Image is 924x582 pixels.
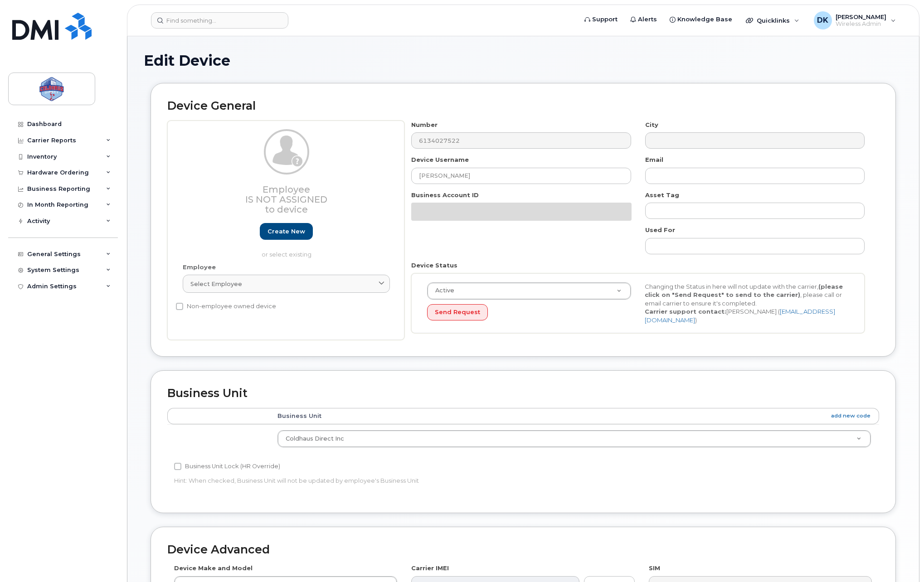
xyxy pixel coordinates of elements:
label: Device Username [411,155,469,164]
a: [EMAIL_ADDRESS][DOMAIN_NAME] [645,308,835,324]
a: Active [428,283,631,299]
label: Used For [645,226,675,234]
span: to device [265,204,308,215]
h1: Edit Device [144,53,903,68]
p: or select existing [183,250,390,259]
span: Coldhaus Direct Inc [286,435,344,442]
label: Number [411,121,438,129]
label: City [645,121,658,129]
label: Device Status [411,261,457,270]
label: Business Unit Lock (HR Override) [174,461,280,472]
strong: Carrier support contact: [645,308,726,315]
input: Non-employee owned device [176,303,183,310]
a: Create new [260,223,313,240]
span: Is not assigned [245,194,327,205]
label: Email [645,155,663,164]
label: Business Account ID [411,191,479,199]
label: Device Make and Model [174,564,253,572]
p: Hint: When checked, Business Unit will not be updated by employee's Business Unit [174,476,635,485]
button: Send Request [427,304,488,321]
label: Carrier IMEI [411,564,449,572]
th: Business Unit [269,408,879,424]
span: Select employee [190,280,242,288]
div: Changing the Status in here will not update with the carrier, , please call or email carrier to e... [638,282,856,325]
label: Non-employee owned device [176,301,276,312]
span: Active [430,286,454,295]
h3: Employee [183,184,390,214]
a: add new code [831,412,871,420]
a: Coldhaus Direct Inc [278,431,871,447]
label: SIM [649,564,660,572]
input: Business Unit Lock (HR Override) [174,463,181,470]
h2: Device General [167,100,879,112]
h2: Business Unit [167,387,879,400]
label: Employee [183,263,216,272]
h2: Device Advanced [167,543,879,556]
a: Select employee [183,275,390,293]
label: Asset Tag [645,191,679,199]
